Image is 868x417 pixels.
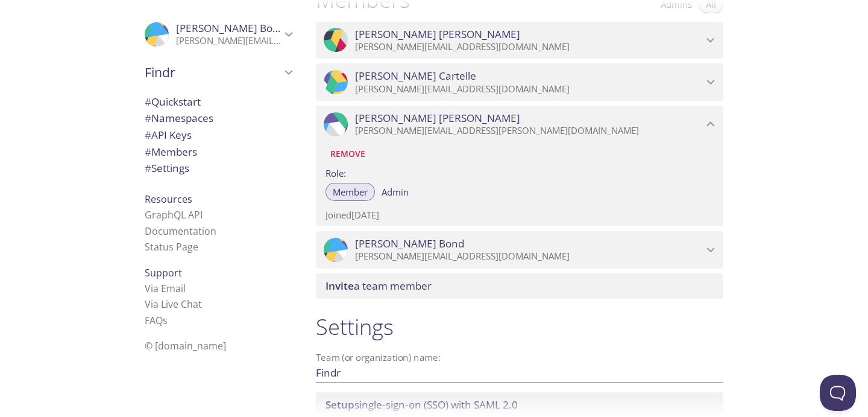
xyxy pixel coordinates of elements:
a: Via Email [145,282,186,295]
p: [PERSON_NAME][EMAIL_ADDRESS][DOMAIN_NAME] [176,35,281,47]
span: Settings [145,161,189,175]
a: Status Page [145,240,198,253]
div: Invite a team member [316,273,723,299]
div: Maria Cartelle [316,63,723,101]
span: Quickstart [145,95,201,109]
iframe: Help Scout Beacon - Open [820,375,856,411]
a: FAQ [145,314,168,327]
a: GraphQL API [145,208,203,221]
span: # [145,128,151,142]
div: Team Settings [135,160,301,177]
div: Daniel Vega [316,106,723,143]
span: Support [145,266,182,279]
span: Resources [145,193,192,206]
button: Admin [374,183,416,201]
div: Jenny James [316,22,723,59]
div: API Keys [135,127,301,144]
span: s [163,314,168,327]
div: Rosie Bond [135,14,301,54]
button: Member [325,183,375,201]
div: Namespaces [135,110,301,127]
span: # [145,161,151,175]
span: [PERSON_NAME] [PERSON_NAME] [355,28,520,41]
h1: Settings [316,313,723,340]
div: Rosie Bond [316,231,723,269]
label: Team (or organization) name: [316,353,441,362]
span: © [DOMAIN_NAME] [145,339,226,352]
a: Documentation [145,224,216,238]
p: [PERSON_NAME][EMAIL_ADDRESS][DOMAIN_NAME] [355,83,703,95]
span: Members [145,145,197,159]
span: # [145,111,151,125]
span: [PERSON_NAME] [PERSON_NAME] [355,112,520,125]
div: Quickstart [135,94,301,110]
p: Joined [DATE] [325,209,714,221]
span: Findr [145,64,281,81]
p: [PERSON_NAME][EMAIL_ADDRESS][PERSON_NAME][DOMAIN_NAME] [355,125,703,137]
span: API Keys [145,128,192,142]
div: Members [135,144,301,161]
span: a team member [325,279,432,293]
span: Remove [330,147,365,161]
span: Namespaces [145,111,213,125]
div: Findr [135,57,301,88]
span: # [145,95,151,109]
span: [PERSON_NAME] Bond [355,237,464,250]
label: Role: [325,164,714,181]
p: [PERSON_NAME][EMAIL_ADDRESS][DOMAIN_NAME] [355,41,703,53]
span: # [145,145,151,159]
span: [PERSON_NAME] Cartelle [355,69,476,83]
span: Invite [325,279,354,293]
a: Via Live Chat [145,298,202,311]
button: Remove [325,144,370,164]
p: [PERSON_NAME][EMAIL_ADDRESS][DOMAIN_NAME] [355,250,703,263]
span: [PERSON_NAME] Bond [176,21,285,35]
